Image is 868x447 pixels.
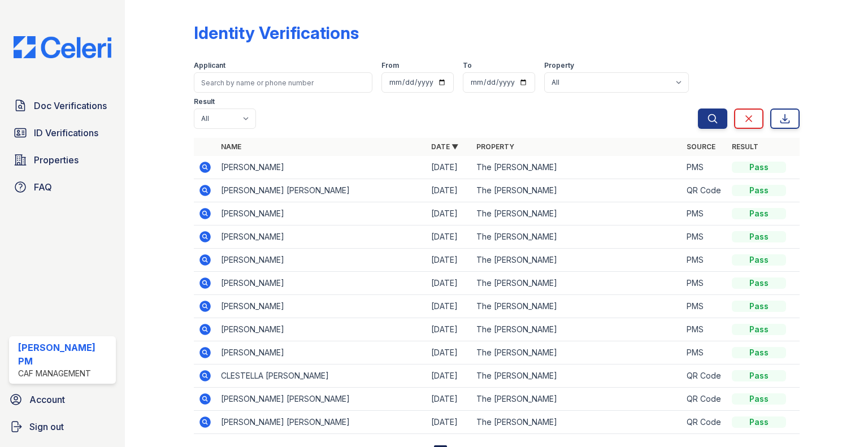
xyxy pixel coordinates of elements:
[216,249,427,272] td: [PERSON_NAME]
[732,142,758,151] a: Result
[472,341,682,364] td: The [PERSON_NAME]
[427,295,472,318] td: [DATE]
[216,272,427,295] td: [PERSON_NAME]
[216,179,427,202] td: [PERSON_NAME] [PERSON_NAME]
[216,341,427,364] td: [PERSON_NAME]
[472,156,682,179] td: The [PERSON_NAME]
[472,318,682,341] td: The [PERSON_NAME]
[9,149,116,171] a: Properties
[216,295,427,318] td: [PERSON_NAME]
[431,142,458,151] a: Date ▼
[194,72,372,93] input: Search by name or phone number
[732,231,786,242] div: Pass
[732,347,786,358] div: Pass
[221,142,241,151] a: Name
[34,180,52,194] span: FAQ
[427,318,472,341] td: [DATE]
[682,295,727,318] td: PMS
[5,415,120,438] a: Sign out
[427,388,472,411] td: [DATE]
[682,249,727,272] td: PMS
[34,99,107,112] span: Doc Verifications
[682,388,727,411] td: QR Code
[472,179,682,202] td: The [PERSON_NAME]
[682,225,727,249] td: PMS
[216,411,427,434] td: [PERSON_NAME] [PERSON_NAME]
[682,179,727,202] td: QR Code
[216,364,427,388] td: CLESTELLA [PERSON_NAME]
[682,341,727,364] td: PMS
[427,411,472,434] td: [DATE]
[216,202,427,225] td: [PERSON_NAME]
[732,277,786,289] div: Pass
[682,272,727,295] td: PMS
[472,364,682,388] td: The [PERSON_NAME]
[682,318,727,341] td: PMS
[472,411,682,434] td: The [PERSON_NAME]
[194,23,359,43] div: Identity Verifications
[476,142,514,151] a: Property
[427,364,472,388] td: [DATE]
[427,225,472,249] td: [DATE]
[194,97,215,106] label: Result
[472,202,682,225] td: The [PERSON_NAME]
[732,208,786,219] div: Pass
[9,176,116,198] a: FAQ
[472,295,682,318] td: The [PERSON_NAME]
[732,254,786,266] div: Pass
[472,249,682,272] td: The [PERSON_NAME]
[463,61,472,70] label: To
[5,36,120,58] img: CE_Logo_Blue-a8612792a0a2168367f1c8372b55b34899dd931a85d93a1a3d3e32e68fde9ad4.png
[34,126,98,140] span: ID Verifications
[381,61,399,70] label: From
[427,341,472,364] td: [DATE]
[216,318,427,341] td: [PERSON_NAME]
[682,411,727,434] td: QR Code
[682,202,727,225] td: PMS
[544,61,574,70] label: Property
[216,156,427,179] td: [PERSON_NAME]
[9,121,116,144] a: ID Verifications
[216,225,427,249] td: [PERSON_NAME]
[34,153,79,167] span: Properties
[732,370,786,381] div: Pass
[18,341,111,368] div: [PERSON_NAME] PM
[687,142,715,151] a: Source
[427,156,472,179] td: [DATE]
[5,388,120,411] a: Account
[732,324,786,335] div: Pass
[18,368,111,379] div: CAF Management
[472,225,682,249] td: The [PERSON_NAME]
[194,61,225,70] label: Applicant
[472,388,682,411] td: The [PERSON_NAME]
[427,179,472,202] td: [DATE]
[427,272,472,295] td: [DATE]
[682,156,727,179] td: PMS
[732,162,786,173] div: Pass
[732,301,786,312] div: Pass
[9,94,116,117] a: Doc Verifications
[732,185,786,196] div: Pass
[427,202,472,225] td: [DATE]
[732,393,786,405] div: Pass
[472,272,682,295] td: The [PERSON_NAME]
[29,420,64,433] span: Sign out
[29,393,65,406] span: Account
[427,249,472,272] td: [DATE]
[732,416,786,428] div: Pass
[216,388,427,411] td: [PERSON_NAME] [PERSON_NAME]
[682,364,727,388] td: QR Code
